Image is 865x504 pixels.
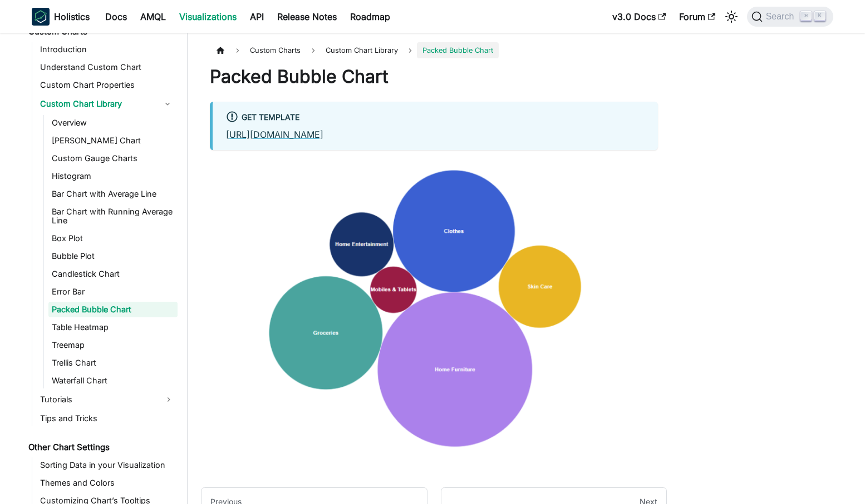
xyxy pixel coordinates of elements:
span: Custom Chart Library [326,46,398,54]
a: [PERSON_NAME] Chart [48,133,178,148]
a: Docs [99,8,134,26]
span: Custom Charts [244,42,306,58]
img: reporting-custom-chart/packed_bubble [210,159,658,457]
kbd: ⌘ [800,11,812,21]
nav: Docs sidebar [21,33,188,504]
a: Error Bar [48,284,178,300]
a: Table Heatmap [48,320,178,335]
button: Collapse sidebar category 'Custom Chart Library' [158,95,178,113]
a: Other Chart Settings [25,440,178,455]
a: Candlestick Chart [48,266,178,282]
a: Bar Chart with Running Average Line [48,204,178,228]
button: Switch between dark and light mode (currently light mode) [723,8,740,26]
a: Waterfall Chart [48,373,178,388]
a: Custom Gauge Charts [48,151,178,166]
kbd: K [814,11,825,21]
a: Bar Chart with Average Line [48,186,178,202]
span: Search [763,12,801,22]
img: Holistics [32,8,50,26]
a: AMQL [134,8,173,26]
a: Trellis Chart [48,355,178,371]
a: Sorting Data in your Visualization [37,457,178,473]
a: Visualizations [173,8,243,26]
nav: Breadcrumbs [210,42,658,58]
a: Custom Chart Library [37,95,158,113]
span: Packed Bubble Chart [417,42,499,58]
a: Release Notes [271,8,343,26]
a: Roadmap [343,8,397,26]
a: HolisticsHolistics [32,8,90,26]
a: Bubble Plot [48,248,178,264]
a: Overview [48,115,178,131]
a: Themes and Colors [37,475,178,491]
div: Get Template [226,111,645,125]
b: Holistics [54,10,90,23]
a: Introduction [37,42,178,57]
a: Tutorials [37,391,178,408]
a: v3.0 Docs [606,8,672,26]
a: Forum [672,8,722,26]
a: Custom Chart Properties [37,77,178,93]
a: API [243,8,271,26]
a: Understand Custom Chart [37,59,178,75]
button: Search (Command+K) [747,7,833,27]
h1: Packed Bubble Chart [210,66,658,88]
a: [URL][DOMAIN_NAME] [226,129,323,140]
a: Box Plot [48,231,178,246]
a: Tips and Tricks [37,411,178,426]
a: Custom Chart Library [320,42,404,58]
a: Home page [210,42,231,58]
a: Packed Bubble Chart [48,302,178,317]
a: Histogram [48,168,178,184]
a: Treemap [48,337,178,353]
